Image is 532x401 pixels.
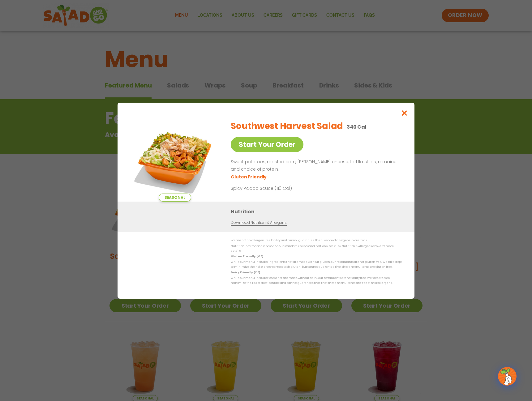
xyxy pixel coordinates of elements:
[231,238,402,243] p: We are not an allergen free facility and cannot guarantee the absence of allergens in our foods.
[231,173,268,180] li: Gluten Friendly
[231,120,343,133] h2: Southwest Harvest Salad
[231,137,303,152] a: Start Your Order
[231,276,402,285] p: While our menu includes foods that are made without dairy, our restaurants are not dairy free. We...
[231,158,400,173] p: Sweet potatoes, roasted corn, [PERSON_NAME] cheese, tortilla strips, romaine and choice of protein.
[394,103,414,123] button: Close modal
[231,244,402,253] p: Nutrition information is based on our standard recipes and portion sizes. Click Nutrition & Aller...
[231,185,345,191] p: Spicy Adobo Sauce (110 Cal)
[231,254,263,258] strong: Gluten Friendly (GF)
[231,208,405,215] h3: Nutrition
[347,123,367,131] p: 340 Cal
[131,115,218,202] img: Featured product photo for Southwest Harvest Salad
[231,271,260,274] strong: Dairy Friendly (DF)
[159,194,191,202] span: Seasonal
[499,368,516,385] img: wpChatIcon
[231,220,286,226] a: Download Nutrition & Allergens
[231,260,402,269] p: While our menu includes ingredients that are made without gluten, our restaurants are not gluten ...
